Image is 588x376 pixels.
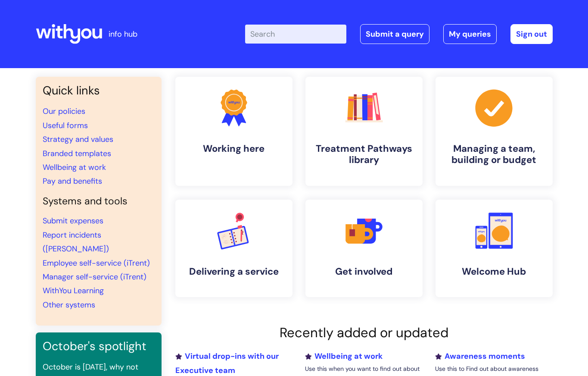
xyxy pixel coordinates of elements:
a: Welcome Hub [436,200,553,297]
h3: October's spotlight [43,339,155,353]
h4: Working here [182,143,286,154]
div: | - [245,24,553,44]
a: Other systems [43,300,95,310]
h4: Treatment Pathways library [312,143,416,166]
a: Branded templates [43,148,111,159]
a: Our policies [43,106,85,116]
a: Virtual drop-ins with our Executive team [175,351,279,375]
a: Delivering a service [175,200,292,297]
a: Report incidents ([PERSON_NAME]) [43,230,109,254]
a: Pay and benefits [43,176,102,186]
h4: Delivering a service [182,266,286,277]
a: WithYou Learning [43,285,104,296]
h2: Recently added or updated [175,325,553,341]
a: Strategy and values [43,134,113,144]
a: Useful forms [43,120,88,131]
h3: Quick links [43,84,155,97]
h4: Get involved [312,266,416,277]
p: info hub [109,27,137,41]
a: Awareness moments [435,351,525,361]
h4: Managing a team, building or budget [442,143,546,166]
a: Get involved [305,200,423,297]
h4: Systems and tools [43,195,155,207]
a: Wellbeing at work [43,162,106,172]
a: Employee self-service (iTrent) [43,258,150,268]
a: Submit a query [360,24,429,44]
a: Submit expenses [43,216,103,226]
a: Treatment Pathways library [305,77,423,186]
a: My queries [443,24,497,44]
a: Sign out [510,24,553,44]
a: Wellbeing at work [305,351,383,361]
a: Managing a team, building or budget [436,77,553,186]
a: Manager self-service (iTrent) [43,272,146,282]
h4: Welcome Hub [442,266,546,277]
a: Working here [175,77,292,186]
input: Search [245,25,346,44]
